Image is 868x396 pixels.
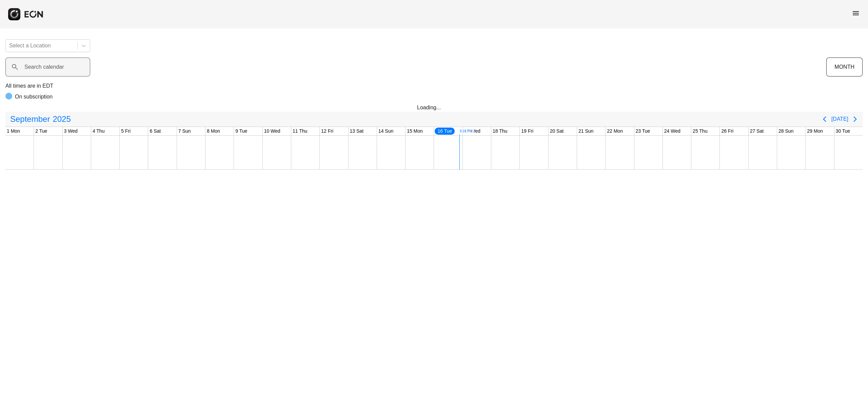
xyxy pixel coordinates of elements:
div: 18 Thu [491,127,509,135]
button: September2025 [6,112,75,126]
div: 3 Wed [63,127,79,135]
div: 5 Fri [120,127,132,135]
div: 9 Tue [234,127,249,135]
label: Search calendar [24,63,64,71]
span: 2025 [51,112,72,126]
button: Next page [848,112,862,126]
span: September [9,112,51,126]
div: 12 Fri [320,127,335,135]
div: 23 Tue [634,127,652,135]
div: 19 Fri [520,127,535,135]
div: 27 Sat [749,127,765,135]
div: 24 Wed [663,127,682,135]
div: 1 Mon [5,127,21,135]
div: 6 Sat [148,127,162,135]
div: 2 Tue [34,127,48,135]
div: 7 Sun [177,127,192,135]
div: Loading... [417,104,451,112]
div: 16 Tue [434,127,455,135]
button: MONTH [826,58,863,76]
p: All times are in EDT [5,82,863,90]
div: 30 Tue [834,127,852,135]
div: 8 Mon [205,127,221,135]
div: 29 Mon [806,127,824,135]
div: 21 Sun [577,127,595,135]
div: 25 Thu [691,127,709,135]
div: 22 Mon [606,127,624,135]
div: 4 Thu [91,127,106,135]
div: 28 Sun [777,127,795,135]
div: 14 Sun [377,127,395,135]
button: [DATE] [831,113,848,125]
div: 20 Sat [549,127,565,135]
div: 13 Sat [349,127,365,135]
p: On subscription [15,93,53,101]
div: 17 Wed [463,127,482,135]
span: menu [852,9,860,17]
button: Previous page [818,112,831,126]
div: 11 Thu [291,127,309,135]
div: 26 Fri [720,127,735,135]
div: 15 Mon [406,127,424,135]
div: 10 Wed [263,127,282,135]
